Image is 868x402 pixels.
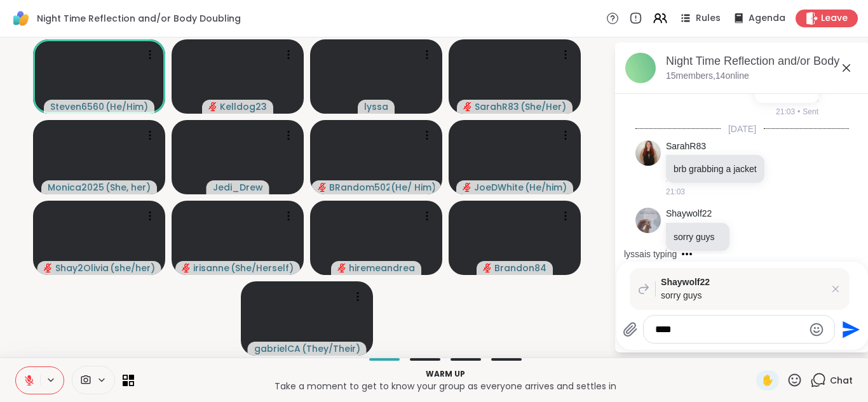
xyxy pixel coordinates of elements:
span: Kelldog23 [220,100,267,113]
span: ( She/Her ) [520,100,566,113]
span: audio-muted [44,264,53,272]
img: https://sharewell-space-live.sfo3.digitaloceanspaces.com/user-generated/ad949235-6f32-41e6-8b9f-9... [635,140,661,166]
span: audio-muted [483,264,492,272]
button: Emoji picker [809,322,824,337]
span: Night Time Reflection and/or Body Doubling [37,12,241,25]
img: https://sharewell-space-live.sfo3.digitaloceanspaces.com/user-generated/0b4bfafd-9552-4013-8e7a-e... [635,208,661,233]
span: audio-muted [182,264,191,272]
span: audio-muted [337,264,346,272]
span: Brandon84 [494,262,546,274]
p: 15 members, 14 online [666,70,749,83]
span: Rules [696,12,721,25]
span: hiremeandrea [349,262,415,274]
span: audio-muted [318,183,327,192]
span: Sent [803,106,818,117]
div: Night Time Reflection and/or Body Doubling, [DATE] [666,53,859,69]
img: ShareWell Logomark [10,8,32,29]
div: lyssa is typing [624,248,677,260]
span: ( He/Him ) [105,100,148,113]
span: 21:03 [666,186,685,198]
span: ( He/him ) [525,181,567,194]
span: gabrielCA [254,342,301,355]
span: BRandom502 [329,181,390,194]
span: Steven6560 [50,100,104,113]
span: audio-muted [208,102,217,111]
span: Jedi_Drew [213,181,263,194]
span: irisanne [193,262,229,274]
span: JoeDWhite [474,181,524,194]
span: 21:03 [776,106,795,117]
span: • [797,106,800,117]
p: brb grabbing a jacket [674,163,757,175]
a: Shaywolf22 [666,208,712,220]
span: Shaywolf22 [661,276,824,289]
span: ( He/ Him ) [391,181,435,194]
span: Chat [830,374,853,387]
span: SarahR83 [475,100,519,113]
span: Agenda [749,12,785,25]
span: audio-muted [463,102,472,111]
span: lyssa [364,100,388,113]
p: sorry guys [674,231,722,243]
span: Monica2025 [48,181,104,194]
img: Night Time Reflection and/or Body Doubling, Sep 06 [625,53,656,83]
span: ( she/her ) [110,262,155,274]
span: ( She/Herself ) [231,262,294,274]
span: ✋ [761,373,774,388]
p: sorry guys [661,289,824,302]
span: Leave [821,12,848,25]
span: ( They/Their ) [302,342,360,355]
span: ( She, her ) [105,181,151,194]
span: [DATE] [721,123,764,135]
textarea: Type your message [655,323,803,336]
span: audio-muted [463,183,471,192]
p: Warm up [142,368,749,380]
button: Send [835,315,864,344]
p: Take a moment to get to know your group as everyone arrives and settles in [142,380,749,392]
a: SarahR83 [666,140,706,153]
span: Shay2Olivia [55,262,109,274]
